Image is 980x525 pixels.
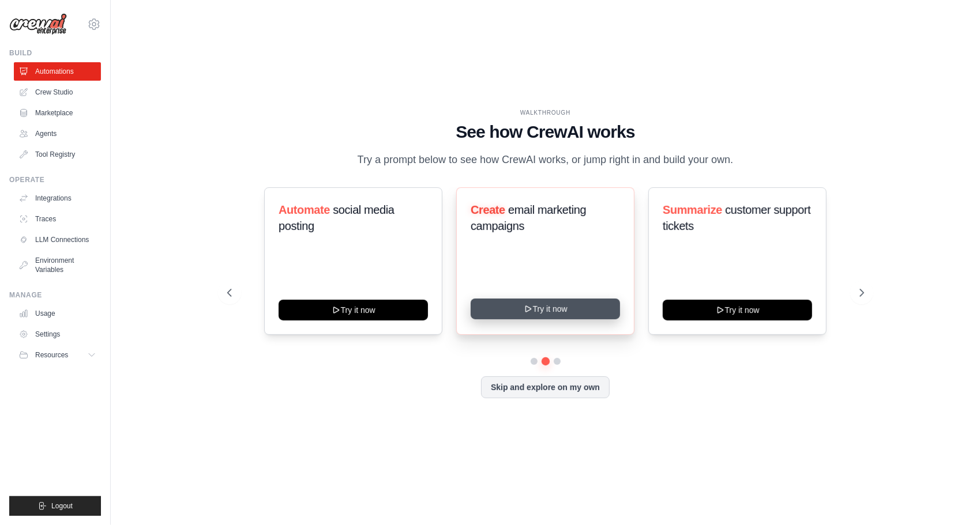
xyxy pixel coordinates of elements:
button: Try it now [471,299,620,319]
a: Tool Registry [14,145,101,164]
a: Agents [14,124,101,143]
a: Usage [14,304,101,323]
img: Logo [9,13,67,35]
span: Logout [51,501,73,511]
div: Build [9,48,101,58]
div: WALKTHROUGH [227,108,864,117]
h1: See how CrewAI works [227,122,864,142]
a: LLM Connections [14,231,101,249]
div: Manage [9,290,101,300]
span: Automate [279,203,330,216]
button: Try it now [663,300,812,320]
p: Try a prompt below to see how CrewAI works, or jump right in and build your own. [352,152,739,168]
a: Traces [14,210,101,228]
span: Resources [35,350,68,360]
a: Crew Studio [14,83,101,101]
a: Environment Variables [14,251,101,279]
button: Skip and explore on my own [481,376,610,398]
span: customer support tickets [663,203,810,232]
div: Operate [9,175,101,184]
span: Create [471,203,505,216]
a: Integrations [14,189,101,207]
span: social media posting [279,203,395,232]
span: email marketing campaigns [471,203,586,232]
span: Summarize [663,203,722,216]
button: Try it now [279,300,428,320]
a: Settings [14,325,101,343]
a: Automations [14,62,101,81]
button: Logout [9,496,101,516]
button: Resources [14,346,101,364]
a: Marketplace [14,104,101,122]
